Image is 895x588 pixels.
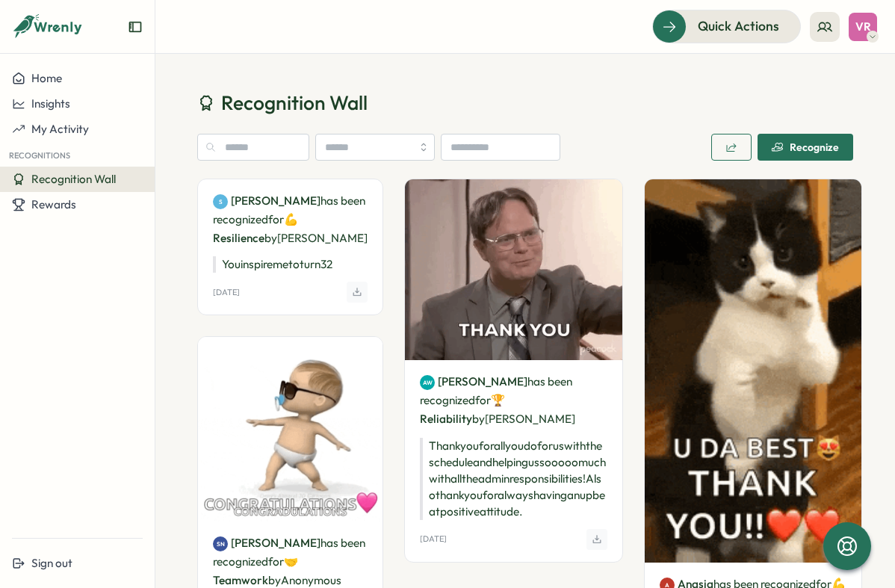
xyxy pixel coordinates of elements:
[213,256,368,273] p: You inspire me to turn 32
[420,534,447,544] p: [DATE]
[213,535,320,551] a: SN[PERSON_NAME]
[420,438,607,520] p: Thank you for all you do for us with the schedule and helping us sooooo much with all the admin r...
[849,13,877,41] button: VR
[268,212,284,226] span: for
[652,10,801,43] button: Quick Actions
[698,16,779,36] span: Quick Actions
[213,193,320,209] a: S[PERSON_NAME]
[31,197,76,211] span: Rewards
[475,393,491,407] span: for
[405,179,622,360] img: Recognition Image
[31,96,70,111] span: Insights
[198,337,383,522] img: Recognition Image
[31,556,72,570] span: Sign out
[219,194,223,210] span: S
[31,71,62,85] span: Home
[268,554,284,569] span: for
[31,172,116,186] span: Recognition Wall
[217,536,225,552] span: SN
[420,374,527,390] a: AW[PERSON_NAME]
[213,288,240,297] p: [DATE]
[213,191,368,247] p: has been recognized by [PERSON_NAME]
[420,372,607,428] p: has been recognized by [PERSON_NAME]
[221,90,368,116] span: Recognition Wall
[31,122,89,136] span: My Activity
[645,179,862,563] img: Recognition Image
[855,20,871,33] span: VR
[772,141,839,153] div: Recognize
[423,374,433,391] span: AW
[758,134,853,161] button: Recognize
[128,19,143,34] button: Expand sidebar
